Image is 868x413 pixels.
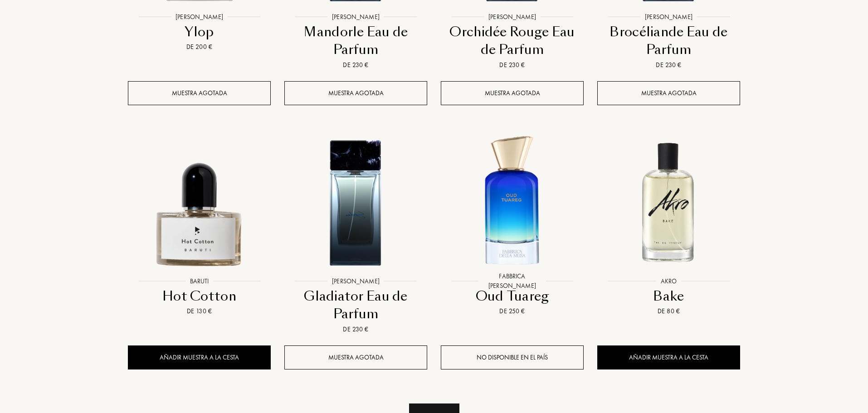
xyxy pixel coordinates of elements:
div: Muestra agotada [128,81,271,105]
div: Añadir muestra a la cesta [128,345,271,369]
div: Muestra agotada [597,81,740,105]
div: Añadir muestra a la cesta [597,345,740,369]
div: De 130 € [132,306,267,316]
div: No disponible en el país [441,345,584,369]
div: Mandorle Eau de Parfum [288,23,424,59]
div: De 250 € [444,306,580,316]
a: Oud Tuareg Fabbrica Della MusaFabbrica [PERSON_NAME]Oud TuaregDe 250 € [441,121,584,328]
div: Gladiator Eau de Parfum [288,287,424,323]
div: Orchidée Rouge Eau de Parfum [444,23,580,59]
div: Brocéliande Eau de Parfum [601,23,736,59]
img: Oud Tuareg Fabbrica Della Musa [442,131,583,272]
a: Bake AkroAkroBakeDe 80 € [597,121,740,328]
div: Muestra agotada [284,345,427,369]
img: Gladiator Eau de Parfum Sora Dora [285,131,426,272]
div: Muestra agotada [284,81,427,105]
div: Muestra agotada [441,81,584,105]
img: Hot Cotton Baruti [129,131,270,272]
div: De 230 € [601,60,736,70]
div: De 230 € [288,60,424,70]
div: De 230 € [444,60,580,70]
div: De 80 € [601,306,736,316]
a: Hot Cotton BarutiBarutiHot CottonDe 130 € [128,121,271,328]
div: De 200 € [132,42,267,52]
img: Bake Akro [598,131,739,272]
a: Gladiator Eau de Parfum Sora Dora[PERSON_NAME]Gladiator Eau de ParfumDe 230 € [284,121,427,345]
div: De 230 € [288,325,424,334]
